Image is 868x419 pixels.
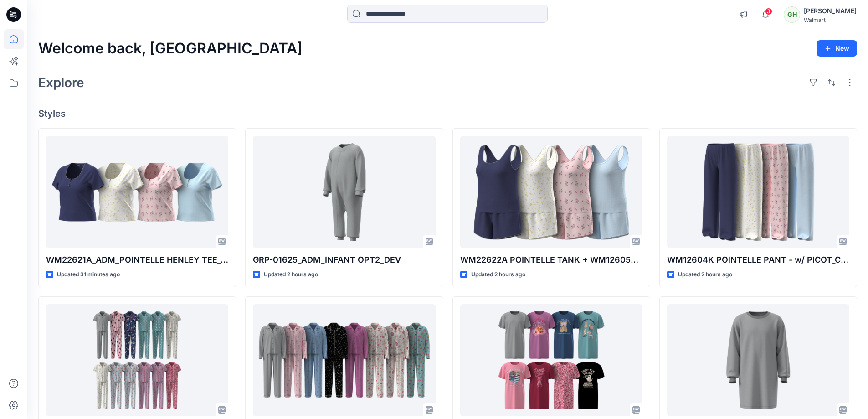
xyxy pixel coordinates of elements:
[38,75,84,90] h2: Explore
[804,16,857,23] div: Walmart
[460,136,642,248] a: WM22622A POINTELLE TANK + WM12605K POINTELLE SHORT -w- PICOT_COLORWAY
[667,304,849,417] a: D33_ADM_DROP SH GOWN W CUFF
[678,270,732,279] p: Updated 2 hours ago
[264,270,318,279] p: Updated 2 hours ago
[253,136,435,248] a: GRP-01625_ADM_INFANT OPT2_DEV
[38,108,857,119] h4: Styles
[460,304,642,417] a: D33_ADM_DROP SH GOWN
[46,136,228,248] a: WM22621A_ADM_POINTELLE HENLEY TEE_COLORWAY
[765,8,772,15] span: 3
[804,5,857,16] div: [PERSON_NAME]
[253,304,435,417] a: D33_ADM_LSLV COAT SET OP2
[471,270,525,279] p: Updated 2 hours ago
[46,304,228,417] a: D33_ADM_SSLV COAT SET
[784,6,800,23] div: GH
[253,253,435,266] p: GRP-01625_ADM_INFANT OPT2_DEV
[38,40,303,57] h2: Welcome back, [GEOGRAPHIC_DATA]
[460,253,642,266] p: WM22622A POINTELLE TANK + WM12605K POINTELLE SHORT -w- PICOT_COLORWAY
[817,40,857,57] button: New
[667,136,849,248] a: WM12604K POINTELLE PANT - w/ PICOT_COLORWAY
[46,253,228,266] p: WM22621A_ADM_POINTELLE HENLEY TEE_COLORWAY
[57,270,120,279] p: Updated 31 minutes ago
[667,253,849,266] p: WM12604K POINTELLE PANT - w/ PICOT_COLORWAY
